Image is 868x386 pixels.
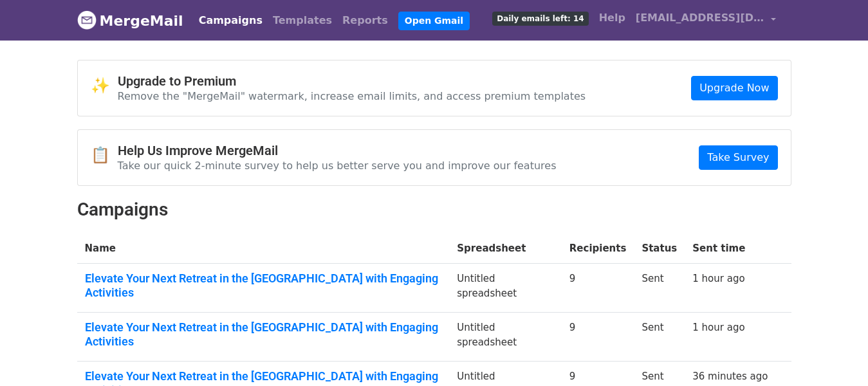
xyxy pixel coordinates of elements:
[449,234,562,264] th: Spreadsheet
[268,8,337,33] a: Templates
[118,73,586,89] h4: Upgrade to Premium
[77,234,450,264] th: Name
[562,313,634,362] td: 9
[449,313,562,362] td: Untitled spreadsheet
[685,234,775,264] th: Sent time
[594,5,631,31] a: Help
[77,10,97,30] img: MergeMail logo
[634,264,685,313] td: Sent
[634,234,685,264] th: Status
[91,77,118,95] span: ✨
[492,12,588,26] span: Daily emails left: 14
[562,264,634,313] td: 9
[631,5,781,35] a: [EMAIL_ADDRESS][DOMAIN_NAME]
[562,234,634,264] th: Recipients
[398,12,470,30] a: Open Gmail
[77,199,791,221] h2: Campaigns
[636,10,764,26] span: [EMAIL_ADDRESS][DOMAIN_NAME]
[118,143,557,158] h4: Help Us Improve MergeMail
[85,271,442,299] a: Elevate Your Next Retreat in the [GEOGRAPHIC_DATA] with Engaging Activities
[691,76,777,100] a: Upgrade Now
[804,324,868,386] iframe: Chat Widget
[449,264,562,313] td: Untitled spreadsheet
[699,145,777,170] a: Take Survey
[692,273,744,284] a: 1 hour ago
[634,313,685,362] td: Sent
[692,322,744,333] a: 1 hour ago
[337,8,393,33] a: Reports
[91,146,118,165] span: 📋
[118,89,586,103] p: Remove the "MergeMail" watermark, increase email limits, and access premium templates
[692,371,768,382] a: 36 minutes ago
[85,320,442,348] a: Elevate Your Next Retreat in the [GEOGRAPHIC_DATA] with Engaging Activities
[487,5,593,31] a: Daily emails left: 14
[77,7,183,34] a: MergeMail
[118,159,557,172] p: Take our quick 2-minute survey to help us better serve you and improve our features
[194,8,268,33] a: Campaigns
